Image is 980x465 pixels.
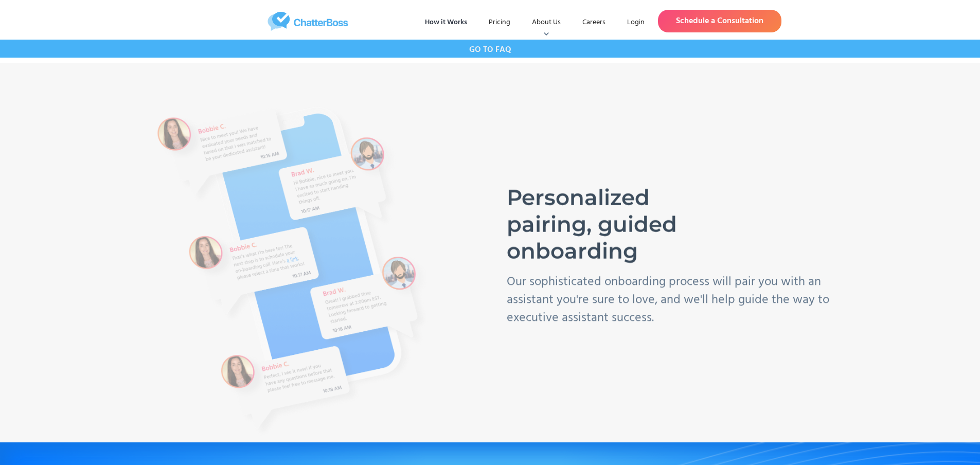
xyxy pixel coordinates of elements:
strong: GO TO FAQ [469,43,511,57]
div: About Us [532,17,561,28]
a: Schedule a Consultation [658,10,781,32]
a: GO TO FAQ [469,40,511,58]
h1: Personalized pairing, guided onboarding [506,184,735,264]
a: Careers [574,13,614,32]
a: How it Works [417,13,475,32]
a: home [199,12,417,31]
a: Login [619,13,653,32]
a: Pricing [480,13,519,32]
div: About Us [524,13,569,32]
p: Our sophisticated onboarding process will pair you with an assistant you're sure to love, and we'... [506,273,838,327]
